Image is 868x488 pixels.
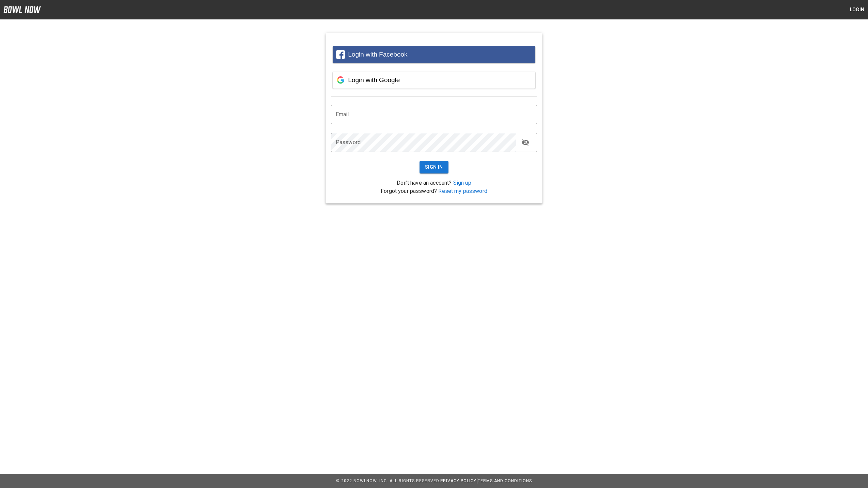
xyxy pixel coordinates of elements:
[420,161,448,173] button: Sign In
[846,3,868,16] button: Login
[453,180,471,186] a: Sign up
[519,136,532,149] button: toggle password visibility
[348,76,400,83] span: Login with Google
[331,187,537,195] p: Forgot your password?
[3,6,41,13] img: logo
[333,46,535,63] button: Login with Facebook
[348,51,407,58] span: Login with Facebook
[438,188,487,194] a: Reset my password
[333,72,535,89] button: Login with Google
[336,478,440,483] span: © 2022 BowlNow, Inc. All Rights Reserved.
[478,478,532,483] a: Terms and Conditions
[440,478,476,483] a: Privacy Policy
[331,179,537,187] p: Don't have an account?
